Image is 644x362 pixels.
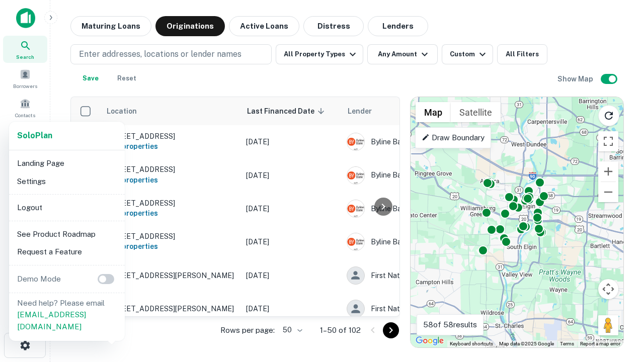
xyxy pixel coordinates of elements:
li: Request a Feature [13,243,121,261]
a: [EMAIL_ADDRESS][DOMAIN_NAME] [17,310,86,331]
a: SoloPlan [17,130,52,142]
li: Logout [13,199,121,217]
strong: Solo Plan [17,131,52,140]
li: See Product Roadmap [13,225,121,243]
p: Demo Mode [13,273,65,285]
iframe: Chat Widget [594,282,644,330]
p: Need help? Please email [17,297,117,333]
li: Landing Page [13,154,121,172]
li: Settings [13,172,121,191]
